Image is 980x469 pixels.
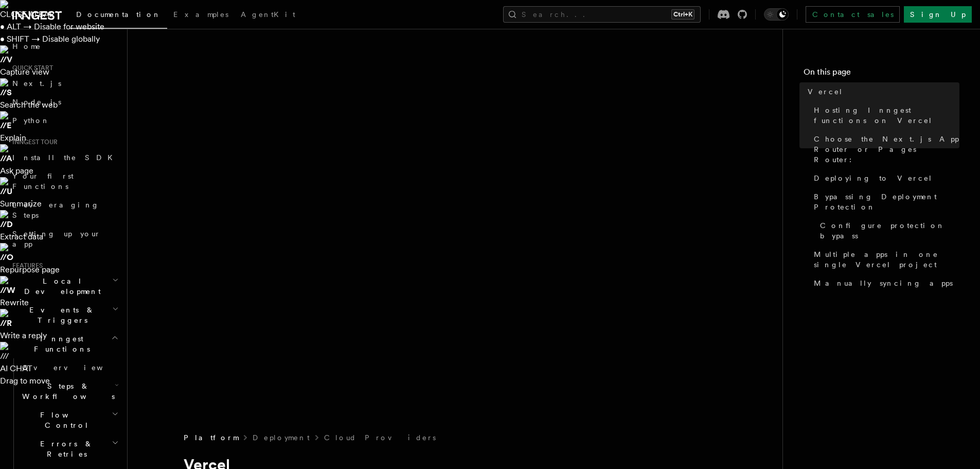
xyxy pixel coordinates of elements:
[18,439,112,459] span: Errors & Retries
[18,406,121,435] button: Flow Control
[184,432,238,443] span: Platform
[18,410,112,430] span: Flow Control
[18,381,115,402] span: Steps & Workflows
[18,377,121,406] button: Steps & Workflows
[324,432,436,443] a: Cloud Providers
[18,435,121,463] button: Errors & Retries
[253,432,310,443] a: Deployment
